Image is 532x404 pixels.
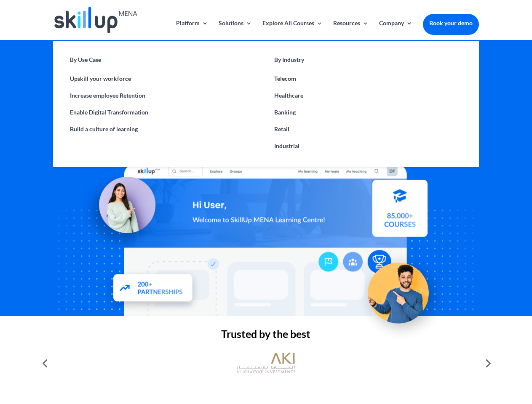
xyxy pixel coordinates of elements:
[61,70,266,87] a: Upskill your workforce
[266,104,470,121] a: Banking
[219,20,252,40] a: Solutions
[176,20,208,40] a: Platform
[61,54,266,70] a: By Use Case
[379,20,412,40] a: Company
[266,54,470,70] a: By Industry
[236,348,295,378] img: al khayyat investments logo
[266,121,470,138] a: Retail
[104,266,202,312] img: Partners - SkillUp Mena
[356,245,449,338] img: Upskill your workforce - SkillUp
[262,20,323,40] a: Explore All Courses
[61,104,266,121] a: Enable Digital Transformation
[79,167,164,252] img: Learning Management Solution - SkillUp
[333,20,369,40] a: Resources
[61,87,266,104] a: Increase employee Retention
[61,121,266,138] a: Build a culture of learning
[54,7,137,33] img: Skillup Mena
[266,70,470,87] a: Telecom
[266,138,470,154] a: Industrial
[53,329,479,343] h2: Trusted by the best
[266,87,470,104] a: Healthcare
[372,183,428,240] img: Courses library - SkillUp MENA
[423,14,479,32] a: Book your demo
